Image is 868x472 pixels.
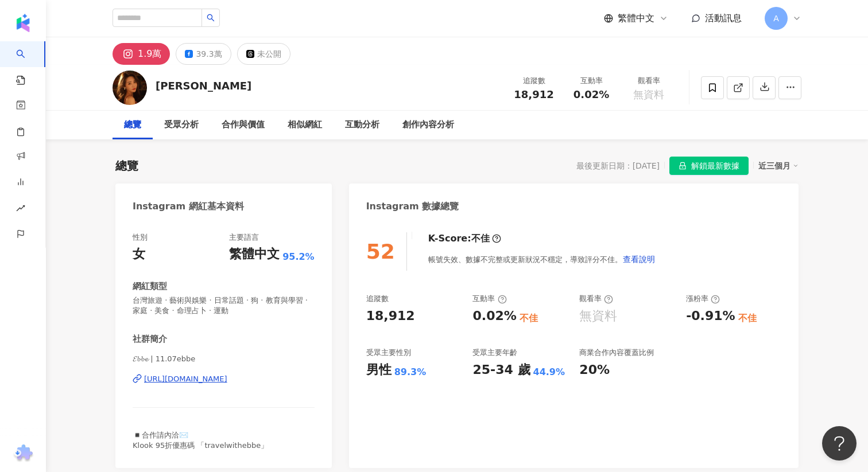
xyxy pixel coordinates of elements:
[579,361,610,379] div: 20%
[16,41,39,86] a: search
[472,348,517,358] div: 受眾主要年齡
[520,312,538,325] div: 不佳
[366,294,389,304] div: 追蹤數
[738,312,757,325] div: 不佳
[428,232,501,245] div: K-Score :
[257,46,281,62] div: 未公開
[113,71,147,105] img: KOL Avatar
[366,307,415,325] div: 18,912
[366,240,395,263] div: 52
[402,118,454,132] div: 創作內容分析
[229,245,280,263] div: 繁體中文
[514,88,553,100] span: 18,912
[472,294,506,304] div: 互動率
[627,75,671,87] div: 觀看率
[428,248,656,271] div: 帳號失效、數據不完整或更新狀況不穩定，導致評分不佳。
[669,157,749,175] button: 解鎖最新數據
[133,354,315,364] span: 𝓔𝓫𝓫𝓮 | 11.07ebbe
[229,232,259,243] div: 主要語言
[623,255,655,264] span: 查看說明
[16,197,25,223] span: rise
[633,89,664,100] span: 無資料
[133,333,167,345] div: 社群簡介
[282,251,315,263] span: 95.2%
[237,43,290,65] button: 未公開
[144,374,227,384] div: [URL][DOMAIN_NAME]
[176,43,231,65] button: 39.3萬
[618,12,654,25] span: 繁體中文
[472,361,530,379] div: 25-34 歲
[133,374,315,384] a: [URL][DOMAIN_NAME]
[471,232,490,245] div: 不佳
[133,295,315,316] span: 台灣旅遊 · 藝術與娛樂 · 日常話題 · 狗 · 教育與學習 · 家庭 · 美食 · 命理占卜 · 運動
[14,14,32,32] img: logo icon
[686,294,720,304] div: 漲粉率
[133,245,145,263] div: 女
[115,158,138,174] div: 總覽
[138,46,161,62] div: 1.9萬
[691,157,739,175] span: 解鎖最新數據
[679,162,687,170] span: lock
[222,118,265,132] div: 合作與價值
[133,431,268,450] span: ◾️合作請內洽✉️ Klook 95折優惠碼 「travelwithebbe」
[366,348,411,358] div: 受眾主要性別
[12,444,34,463] img: chrome extension
[579,294,613,304] div: 觀看率
[758,158,799,173] div: 近三個月
[569,75,613,87] div: 互動率
[196,46,222,62] div: 39.3萬
[366,200,459,213] div: Instagram 數據總覽
[156,79,251,93] div: [PERSON_NAME]
[512,75,556,87] div: 追蹤數
[579,307,617,325] div: 無資料
[533,366,565,379] div: 44.9%
[705,13,742,24] span: 活動訊息
[394,366,427,379] div: 89.3%
[622,248,656,271] button: 查看說明
[207,14,215,22] span: search
[133,280,167,292] div: 網紅類型
[133,232,148,243] div: 性別
[164,118,199,132] div: 受眾分析
[113,43,170,65] button: 1.9萬
[288,118,322,132] div: 相似網紅
[576,161,660,170] div: 最後更新日期：[DATE]
[133,200,244,213] div: Instagram 網紅基本資料
[366,361,392,379] div: 男性
[579,348,654,358] div: 商業合作內容覆蓋比例
[472,307,516,325] div: 0.02%
[822,426,857,461] iframe: Help Scout Beacon - Open
[345,118,379,132] div: 互動分析
[573,89,609,100] span: 0.02%
[124,118,141,132] div: 總覽
[686,307,735,325] div: -0.91%
[773,12,779,25] span: A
